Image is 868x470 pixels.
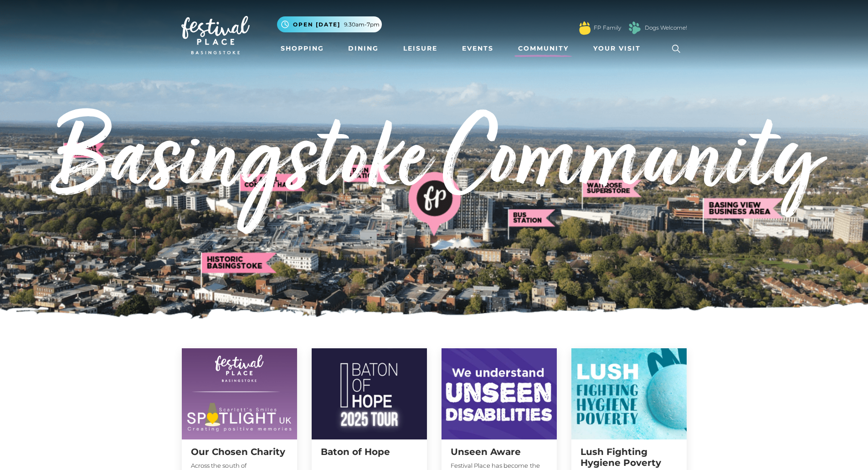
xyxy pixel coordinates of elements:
span: Open [DATE] [293,21,340,29]
h2: Baton of Hope [321,446,418,457]
a: Dining [344,40,382,57]
img: Shop Kind at Festival Place [182,348,297,439]
img: Shop Kind at Festival Place [312,348,427,439]
a: Events [458,40,497,57]
a: Your Visit [590,40,649,57]
a: Leisure [400,40,441,57]
img: Shop Kind at Festival Place [571,348,687,439]
img: Festival Place Logo [181,16,250,54]
h2: Unseen Aware [451,446,548,457]
span: 9.30am-7pm [344,21,380,29]
button: Open [DATE] 9.30am-7pm [277,16,382,32]
span: Your Visit [593,44,641,53]
a: Dogs Welcome! [645,24,687,32]
h2: Our Chosen Charity [191,446,288,457]
h2: Lush Fighting Hygiene Poverty [580,446,678,468]
a: Shopping [277,40,328,57]
a: Community [514,40,572,57]
img: Shop Kind at Festival Place [442,348,557,439]
a: FP Family [594,24,621,32]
